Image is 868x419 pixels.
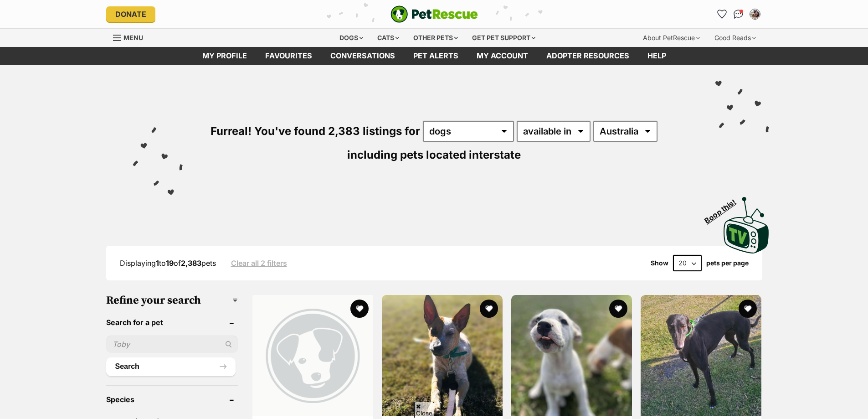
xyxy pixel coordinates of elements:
[724,197,769,253] img: PetRescue TV logo
[715,7,729,21] a: Favourites
[414,402,434,418] span: Close
[156,259,159,268] strong: 1
[321,47,404,65] a: conversations
[333,29,370,47] div: Dogs
[106,336,238,353] input: Toby
[467,47,537,65] a: My account
[637,29,706,47] div: About PetRescue
[123,34,143,41] span: Menu
[256,47,321,65] a: Favourites
[106,395,238,403] header: Species
[480,300,498,318] button: favourite
[708,29,762,47] div: Good Reads
[609,300,627,318] button: favourite
[641,295,761,416] img: Ivy - Greyhound Dog
[106,6,155,22] a: Donate
[211,124,420,138] span: Furreal! You've found 2,383 listings for
[371,29,406,47] div: Cats
[703,192,745,225] span: Boop this!
[651,259,668,267] span: Show
[731,7,746,21] a: Conversations
[113,29,149,45] a: Menu
[106,294,238,307] h3: Refine your search
[390,5,478,23] img: logo-e224e6f780fb5917bec1dbf3a21bbac754714ae5b6737aabdf751b685950b380.svg
[166,259,174,268] strong: 19
[748,7,762,21] button: My account
[739,300,757,318] button: favourite
[106,318,238,326] header: Search for a pet
[537,47,638,65] a: Adopter resources
[181,259,201,268] strong: 2,383
[511,295,632,416] img: Patch - Staffordshire Bull Terrier Dog
[715,7,762,21] ul: Account quick links
[638,47,675,65] a: Help
[466,29,542,47] div: Get pet support
[734,10,743,19] img: chat-41dd97257d64d25036548639549fe6c8038ab92f7586957e7f3b1b290dea8141.svg
[724,189,769,255] a: Boop this!
[750,10,760,19] img: Debra Wilson profile pic
[390,5,478,23] a: PetRescue
[706,259,749,267] label: pets per page
[347,148,521,161] span: including pets located interstate
[193,47,256,65] a: My profile
[106,357,236,376] button: Search
[404,47,467,65] a: Pet alerts
[350,300,369,318] button: favourite
[231,259,287,267] a: Clear all 2 filters
[120,259,216,268] span: Displaying to of pets
[382,295,503,416] img: Pumpkin - Australian Cattle Dog
[407,29,464,47] div: Other pets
